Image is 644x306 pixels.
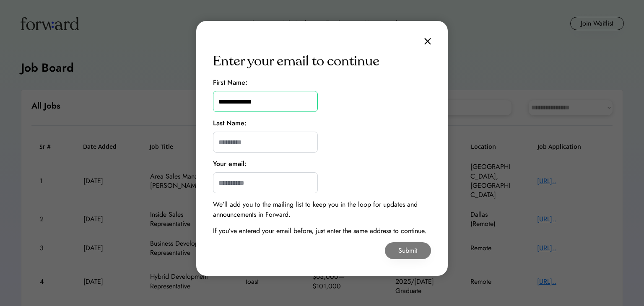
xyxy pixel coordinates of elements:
div: We’ll add you to the mailing list to keep you in the loop for updates and announcements in Forward. [213,200,431,220]
img: close.svg [424,38,431,45]
button: Submit [385,242,431,259]
div: First Name: [213,78,247,88]
div: If you’ve entered your email before, just enter the same address to continue. [213,226,426,236]
div: Your email: [213,159,247,169]
div: Last Name: [213,118,247,128]
div: Enter your email to continue [213,51,379,71]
